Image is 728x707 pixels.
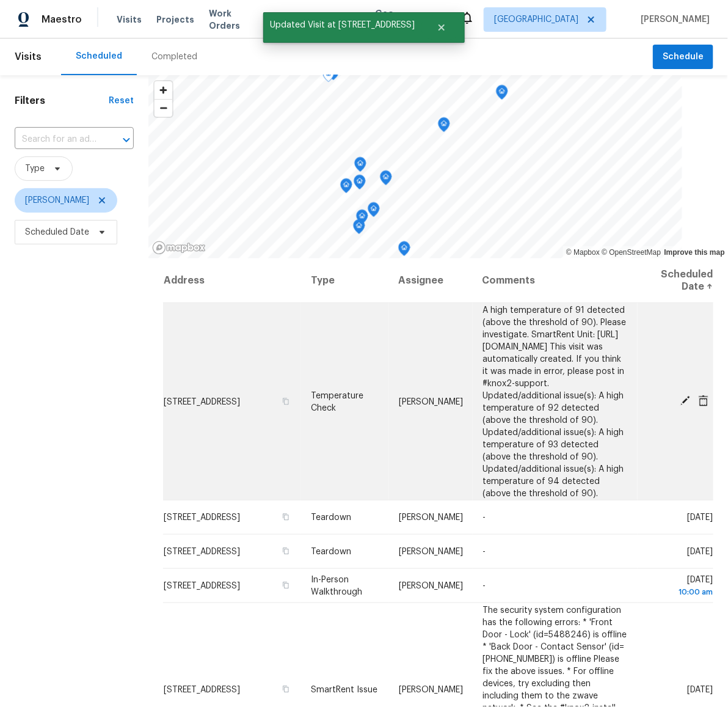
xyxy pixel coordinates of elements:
span: SmartRent Issue [311,685,377,694]
span: Temperature Check [311,391,363,412]
div: Map marker [354,175,366,194]
div: Reset [109,95,134,107]
span: [PERSON_NAME] [25,194,89,207]
canvas: Map [148,75,682,258]
span: Type [25,163,45,175]
a: Mapbox homepage [152,241,206,255]
button: Schedule [653,45,713,70]
div: Map marker [398,241,410,260]
span: [DATE] [687,548,713,556]
div: Map marker [322,67,335,86]
span: A high temperature of 91 detected (above the threshold of 90). Please investigate. SmartRent Unit... [482,306,626,497]
span: - [482,582,486,590]
th: Address [163,258,301,303]
div: Scheduled [76,50,122,62]
th: Assignee [389,258,473,303]
input: Search for an address... [15,130,100,149]
div: Map marker [496,85,508,104]
div: 10:00 am [647,586,713,598]
span: [PERSON_NAME] [636,13,710,26]
span: [PERSON_NAME] [399,685,463,694]
span: Updated Visit at [STREET_ADDRESS] [263,12,421,38]
button: Zoom out [155,99,172,117]
span: [PERSON_NAME] [399,397,463,406]
span: Visits [15,43,42,70]
h1: Filters [15,95,109,107]
span: [STREET_ADDRESS] [164,582,240,590]
div: Map marker [368,202,380,221]
span: - [482,513,486,522]
span: [STREET_ADDRESS] [164,513,240,522]
div: Map marker [356,210,368,229]
span: Work Orders [209,7,258,32]
span: [DATE] [687,685,713,694]
span: [STREET_ADDRESS] [164,548,240,556]
button: Copy Address [280,546,291,557]
div: Map marker [353,219,365,238]
span: [DATE] [647,576,713,598]
span: Zoom out [155,100,172,117]
th: Type [301,258,389,303]
div: Map marker [340,178,352,197]
span: Geo Assignments [375,7,445,32]
div: Completed [151,51,197,63]
div: Map marker [438,117,450,136]
span: Projects [156,13,194,26]
a: OpenStreetMap [602,248,661,257]
a: Mapbox [566,248,600,257]
span: [PERSON_NAME] [399,582,463,590]
span: Scheduled Date [25,226,89,238]
th: Comments [473,258,638,303]
span: Teardown [311,513,351,522]
th: Scheduled Date ↑ [638,258,713,303]
button: Copy Address [280,580,291,591]
span: Edit [676,395,694,406]
div: Map marker [380,170,392,189]
span: Visits [117,13,142,26]
button: Open [118,131,135,148]
span: [DATE] [687,513,713,522]
span: In-Person Walkthrough [311,576,362,596]
span: [GEOGRAPHIC_DATA] [494,13,578,26]
span: Cancel [694,395,713,406]
span: - [482,548,486,556]
button: Copy Address [280,683,291,694]
div: Map marker [354,157,366,176]
button: Zoom in [155,81,172,99]
span: Teardown [311,548,351,556]
span: Schedule [663,49,704,65]
a: Improve this map [664,248,725,257]
span: Maestro [42,13,82,26]
span: [STREET_ADDRESS] [164,397,240,406]
span: [PERSON_NAME] [399,513,463,522]
button: Copy Address [280,511,291,522]
button: Close [421,15,462,40]
button: Copy Address [280,395,291,406]
span: [PERSON_NAME] [399,548,463,556]
span: [STREET_ADDRESS] [164,685,240,694]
